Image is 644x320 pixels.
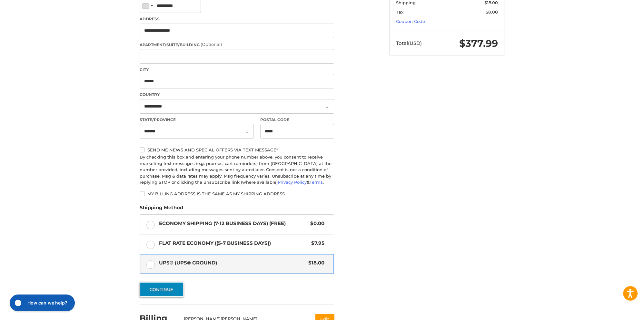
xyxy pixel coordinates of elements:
[140,16,334,22] label: Address
[140,67,334,73] label: City
[486,9,498,15] span: $0.00
[310,180,323,185] a: Terms
[140,117,254,123] label: State/Province
[140,92,334,98] label: Country
[396,40,422,46] span: Total (USD)
[305,259,324,267] span: $18.00
[140,282,183,297] button: Continue
[159,220,307,227] span: Economy Shipping (7-12 Business Days) (Free)
[159,259,305,267] span: UPS® (UPS® Ground)
[140,147,334,152] label: Send me news and special offers via text message*
[140,154,334,186] div: By checking this box and entering your phone number above, you consent to receive marketing text ...
[307,220,324,227] span: $0.00
[308,240,324,247] span: $7.95
[396,9,403,15] span: Tax
[140,204,183,214] legend: Shipping Method
[201,42,222,47] small: (Optional)
[278,180,307,185] a: Privacy Policy
[396,19,425,24] a: Coupon Code
[159,240,308,247] span: Flat Rate Economy ((5-7 Business Days))
[140,191,334,196] label: My billing address is the same as my shipping address.
[140,41,334,48] label: Apartment/Suite/Building
[260,117,334,123] label: Postal Code
[459,37,498,49] span: $377.99
[6,292,76,314] iframe: Gorgias live chat messenger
